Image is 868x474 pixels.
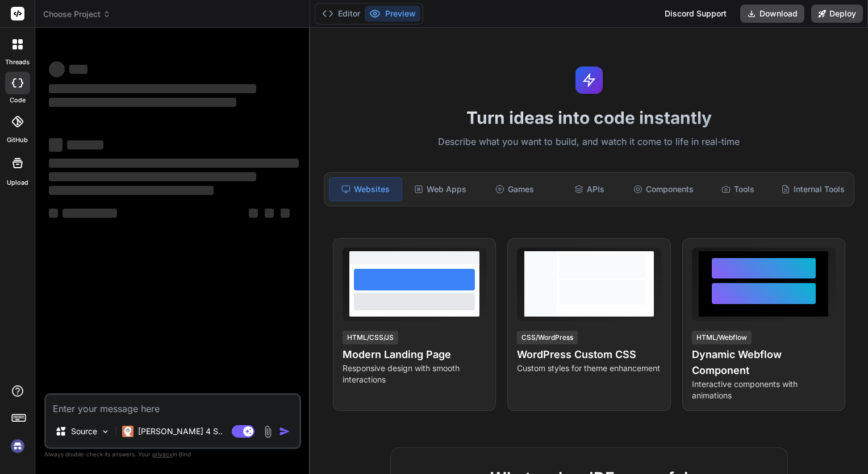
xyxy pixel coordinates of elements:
img: icon [279,426,290,437]
span: Choose Project [43,9,111,20]
button: Download [740,5,804,23]
span: ‌ [49,84,256,93]
div: CSS/WordPress [517,331,578,344]
img: attachment [261,425,274,438]
span: ‌ [249,209,258,218]
span: ‌ [49,209,58,218]
button: Editor [318,6,365,22]
div: Internal Tools [777,177,849,201]
img: Claude 4 Sonnet [122,426,133,437]
h4: WordPress Custom CSS [517,347,661,363]
span: ‌ [49,61,65,77]
span: ‌ [49,186,214,195]
div: Components [628,177,700,201]
div: Games [479,177,551,201]
span: ‌ [49,172,256,181]
span: ‌ [49,98,236,107]
div: Web Apps [404,177,477,201]
h4: Modern Landing Page [343,347,486,363]
span: ‌ [62,209,117,218]
button: Deploy [811,5,863,23]
span: ‌ [265,209,274,218]
label: Upload [7,178,28,188]
p: Interactive components with animations [692,379,836,401]
label: code [10,95,26,105]
div: Tools [702,177,774,201]
span: ‌ [69,65,87,74]
div: HTML/Webflow [692,331,752,344]
h1: Turn ideas into code instantly [317,107,861,128]
div: HTML/CSS/JS [343,331,398,344]
p: Describe what you want to build, and watch it come to life in real-time [317,135,861,149]
p: [PERSON_NAME] 4 S.. [138,426,223,437]
span: ‌ [49,138,62,152]
h4: Dynamic Webflow Component [692,347,836,379]
span: privacy [152,451,173,458]
span: ‌ [281,209,290,218]
div: Websites [329,177,402,201]
p: Always double-check its answers. Your in Bind [44,449,301,460]
div: Discord Support [658,5,733,23]
p: Source [71,426,97,437]
div: APIs [553,177,625,201]
span: ‌ [67,140,103,149]
img: Pick Models [101,427,110,436]
span: ‌ [49,159,299,168]
img: signin [8,436,27,456]
label: GitHub [7,135,28,145]
p: Responsive design with smooth interactions [343,363,486,385]
p: Custom styles for theme enhancement [517,363,661,374]
label: threads [5,57,30,67]
button: Preview [365,6,420,22]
